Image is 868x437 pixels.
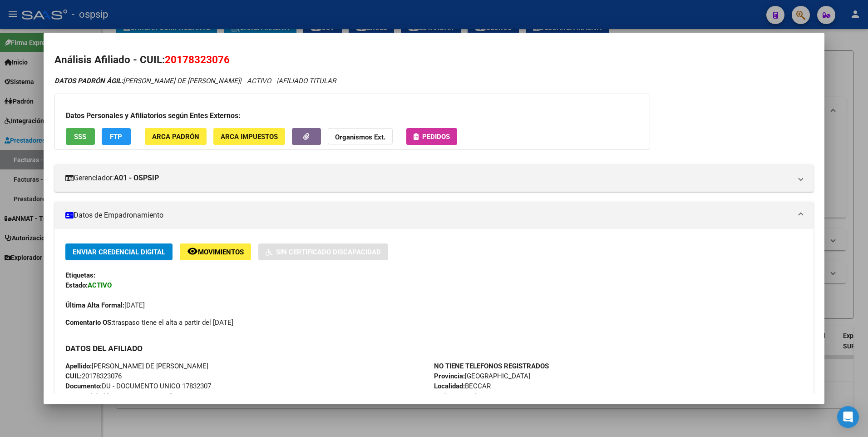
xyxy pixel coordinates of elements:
span: [PERSON_NAME] DE [PERSON_NAME] [54,77,240,85]
button: ARCA Impuestos [213,128,285,145]
span: [DATE] [65,301,145,309]
span: SSS [74,133,86,141]
button: Sin Certificado Discapacidad [258,243,388,260]
strong: Organismos Ext. [335,133,385,141]
span: Pedidos [422,133,450,141]
strong: DATOS PADRÓN ÁGIL: [54,77,123,85]
strong: Comentario OS: [65,318,113,327]
span: Movimientos [198,248,244,256]
button: SSS [66,128,95,145]
span: [PERSON_NAME] DE [PERSON_NAME] [65,362,208,370]
h3: DATOS DEL AFILIADO [65,343,803,353]
strong: Estado: [65,281,88,289]
button: Pedidos [406,128,457,145]
h3: Datos Personales y Afiliatorios según Entes Externos: [66,110,639,121]
span: 1643 [434,392,493,400]
mat-panel-title: Gerenciador: [65,173,792,184]
mat-expansion-panel-header: Gerenciador:A01 - OSPSIP [54,164,814,192]
strong: A01 - OSPSIP [114,173,159,184]
span: AFILIADO TITULAR [278,77,336,85]
span: BECCAR [434,382,491,390]
mat-icon: remove_red_eye [187,246,198,257]
span: 20178323076 [65,372,122,380]
strong: CUIL: [65,372,82,380]
span: Enviar Credencial Digital [73,248,165,256]
mat-expansion-panel-header: Datos de Empadronamiento [54,202,814,229]
strong: ACTIVO [88,281,112,289]
span: FTP [110,133,122,141]
button: FTP [102,128,131,145]
span: ARCA Padrón [152,133,199,141]
button: Movimientos [180,243,251,260]
strong: Última Alta Formal: [65,301,124,309]
span: [GEOGRAPHIC_DATA] [434,372,530,380]
mat-panel-title: Datos de Empadronamiento [65,210,792,221]
button: Organismos Ext. [328,128,393,145]
span: ARCA Impuestos [221,133,278,141]
span: traspaso tiene el alta a partir del [DATE] [65,318,233,328]
strong: Localidad: [434,382,465,390]
h2: Análisis Afiliado - CUIL: [54,52,814,68]
button: Enviar Credencial Digital [65,243,173,260]
strong: Apellido: [65,362,92,370]
i: | ACTIVO | [54,77,336,85]
strong: Etiquetas: [65,271,95,279]
strong: NO TIENE TELEFONOS REGISTRADOS [434,362,549,370]
strong: Nacionalidad: [65,392,107,400]
span: 20178323076 [165,54,230,65]
strong: Provincia: [434,372,465,380]
button: ARCA Padrón [145,128,207,145]
strong: Documento: [65,382,102,390]
strong: Código Postal: [434,392,478,400]
span: Sin Certificado Discapacidad [276,248,381,256]
span: DU - DOCUMENTO UNICO 17832307 [65,382,211,390]
div: Open Intercom Messenger [837,406,859,428]
span: [GEOGRAPHIC_DATA] [65,392,172,400]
